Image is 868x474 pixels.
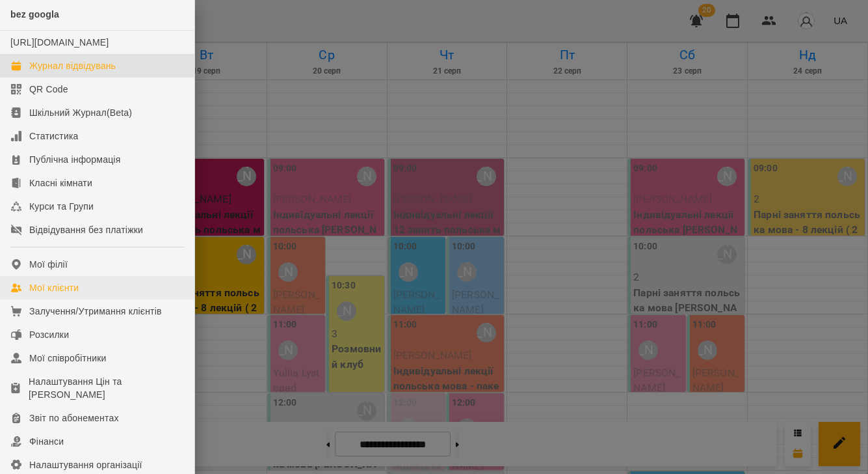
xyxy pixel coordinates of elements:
[29,411,119,425] div: Звіт по абонементах
[29,435,64,448] div: Фінанси
[29,375,184,401] div: Налаштування Цін та [PERSON_NAME]
[29,153,120,166] div: Публічна інформація
[29,59,116,72] div: Журнал відвідувань
[29,223,143,236] div: Відвідування без платіжки
[29,176,92,189] div: Класні кімнати
[29,200,94,213] div: Курси та Групи
[29,258,68,271] div: Мої філії
[29,328,69,341] div: Розсилки
[29,352,107,365] div: Мої співробітники
[29,83,68,96] div: QR Code
[29,305,162,318] div: Залучення/Утримання клієнтів
[29,106,132,119] div: Шкільний Журнал(Beta)
[10,9,59,20] span: bez googla
[29,130,79,143] div: Статистика
[29,281,79,294] div: Мої клієнти
[10,37,109,48] a: [URL][DOMAIN_NAME]
[29,458,142,471] div: Налаштування організації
